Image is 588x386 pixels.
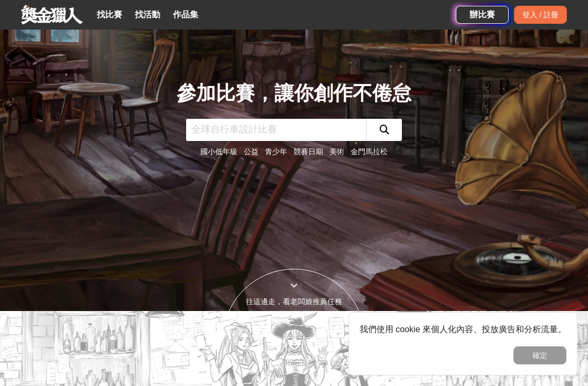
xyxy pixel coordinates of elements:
[223,296,365,307] div: 往這邊走，看老闆娘推薦任務
[293,147,323,156] a: 競賽日期
[351,147,388,156] a: 金門馬拉松
[200,147,237,156] a: 國小低年級
[93,7,126,22] a: 找比賽
[131,7,164,22] a: 找活動
[513,346,566,364] button: 確定
[360,325,566,334] span: 我們使用 cookie 來個人化內容、投放廣告和分析流量。
[186,119,366,141] input: 全球自行車設計比賽
[177,79,411,108] div: 參加比賽，讓你創作不倦怠
[265,147,287,156] a: 青少年
[456,6,509,24] a: 辦比賽
[244,147,259,156] a: 公益
[329,147,344,156] a: 美術
[514,6,567,24] div: 登入 / 註冊
[169,7,203,22] a: 作品集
